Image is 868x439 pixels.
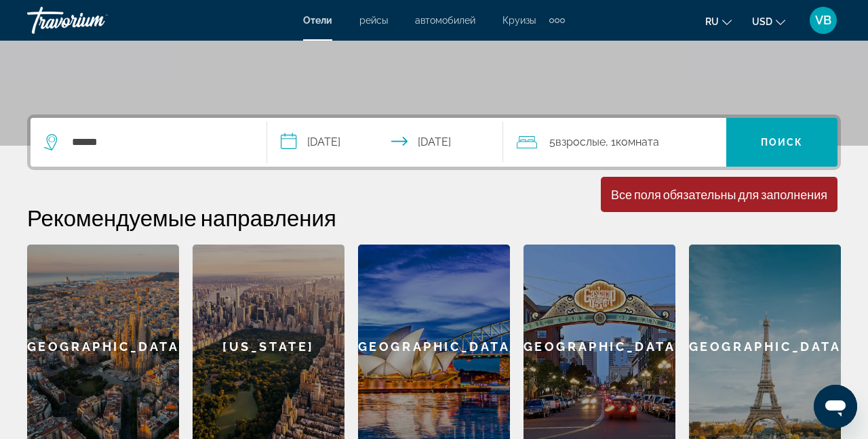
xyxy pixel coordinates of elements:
[27,204,841,231] h2: Рекомендуемые направления
[31,118,837,167] div: Search widget
[752,16,772,27] span: USD
[752,12,785,31] button: Change currency
[616,135,659,148] span: Комната
[502,15,536,26] a: Круизы
[555,135,606,148] span: Взрослые
[359,15,388,26] a: рейсы
[814,385,857,428] iframe: Button to launch messaging window
[611,187,827,202] div: Все поля обязательны для заполнения
[27,3,163,38] a: Travorium
[726,118,837,167] button: Поиск
[705,12,732,31] button: Change language
[815,14,831,27] span: VB
[705,16,719,27] span: ru
[549,133,606,152] span: 5
[806,6,841,35] button: User Menu
[761,137,804,148] span: Поиск
[549,9,565,31] button: Extra navigation items
[303,15,332,26] a: Отели
[267,118,504,167] button: Check-in date: Sep 12, 2025 Check-out date: Sep 13, 2025
[415,15,475,26] a: автомобилей
[503,118,726,167] button: Travelers: 5 adults, 0 children
[606,133,659,152] span: , 1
